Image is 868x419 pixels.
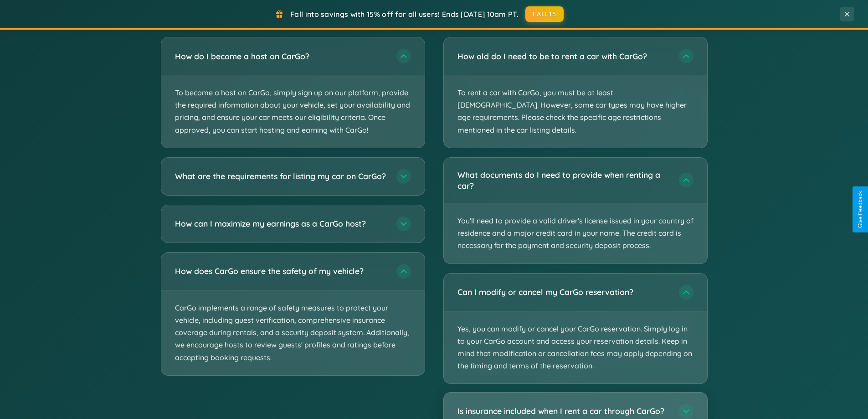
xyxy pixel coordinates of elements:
h3: How can I maximize my earnings as a CarGo host? [175,218,387,229]
h3: What documents do I need to provide when renting a car? [457,169,670,191]
h3: What are the requirements for listing my car on CarGo? [175,171,387,182]
span: Fall into savings with 15% off for all users! Ends [DATE] 10am PT. [290,10,519,19]
div: Give Feedback [857,191,863,228]
h3: How does CarGo ensure the safety of my vehicle? [175,265,387,277]
p: Yes, you can modify or cancel your CarGo reservation. Simply log in to your CarGo account and acc... [444,311,707,384]
p: CarGo implements a range of safety measures to protect your vehicle, including guest verification... [161,290,425,375]
button: FALL15 [525,6,564,22]
p: You'll need to provide a valid driver's license issued in your country of residence and a major c... [444,203,707,264]
h3: How old do I need to be to rent a car with CarGo? [457,51,670,62]
h3: Can I modify or cancel my CarGo reservation? [457,286,670,298]
h3: How do I become a host on CarGo? [175,51,387,62]
h3: Is insurance included when I rent a car through CarGo? [457,406,670,417]
p: To become a host on CarGo, simply sign up on our platform, provide the required information about... [161,75,425,148]
p: To rent a car with CarGo, you must be at least [DEMOGRAPHIC_DATA]. However, some car types may ha... [444,75,707,148]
